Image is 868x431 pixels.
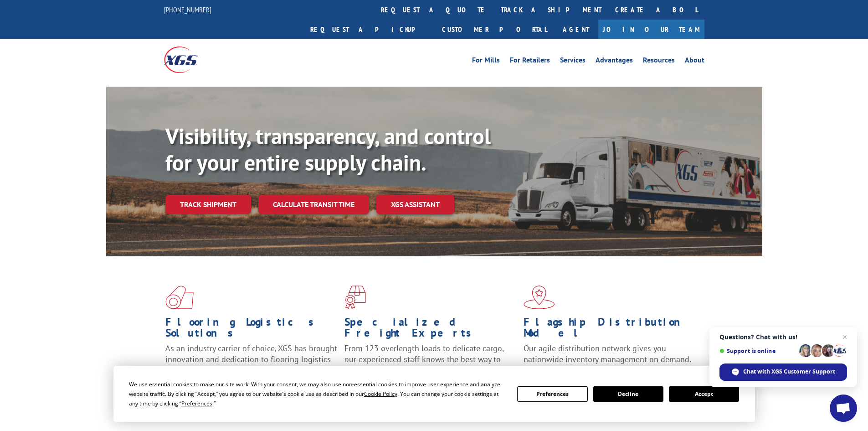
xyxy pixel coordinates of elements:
span: Our agile distribution network gives you nationwide inventory management on demand. [524,343,691,364]
button: Decline [593,386,663,402]
div: Cookie Consent Prompt [113,366,755,422]
a: Services [560,57,586,67]
a: For Retailers [510,57,550,67]
a: For Mills [472,57,500,67]
a: XGS ASSISTANT [376,195,454,214]
button: Accept [669,386,739,402]
a: Track shipment [165,195,251,214]
span: Preferences [181,400,212,407]
h1: Flagship Distribution Model [524,317,696,343]
span: Questions? Chat with us! [719,333,847,341]
span: As an industry carrier of choice, XGS has brought innovation and dedication to flooring logistics... [165,343,337,375]
a: About [685,57,704,67]
img: xgs-icon-flagship-distribution-model-red [524,286,555,309]
h1: Flooring Logistics Solutions [165,317,338,343]
a: Resources [643,57,675,67]
a: Advantages [596,57,633,67]
a: Open chat [830,395,857,422]
span: Chat with XGS Customer Support [743,368,835,376]
a: Request a pickup [303,20,435,39]
div: We use essential cookies to make our site work. With your consent, we may also use non-essential ... [129,379,506,408]
img: xgs-icon-focused-on-flooring-red [344,286,366,309]
b: Visibility, transparency, and control for your entire supply chain. [165,122,491,177]
h1: Specialized Freight Experts [344,317,517,343]
a: Customer Portal [435,20,554,39]
span: Cookie Policy [364,390,397,398]
a: Agent [554,20,598,39]
img: xgs-icon-total-supply-chain-intelligence-red [165,286,194,309]
a: Calculate transit time [258,195,369,214]
a: Join Our Team [598,20,704,39]
span: Support is online [719,348,796,354]
span: Chat with XGS Customer Support [719,363,847,381]
button: Preferences [517,386,587,402]
p: From 123 overlength loads to delicate cargo, our experienced staff knows the best way to move you... [344,343,517,384]
a: [PHONE_NUMBER] [164,5,211,14]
